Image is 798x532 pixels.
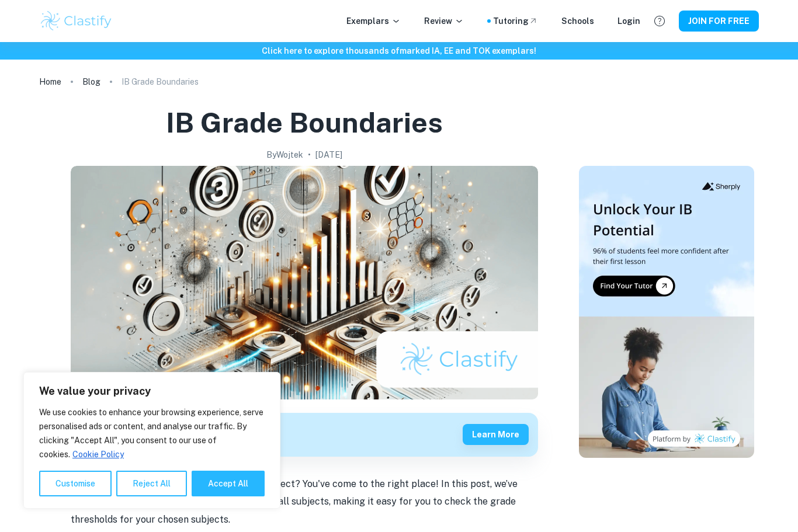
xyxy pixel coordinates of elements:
[39,405,265,461] p: We use cookies to enhance your browsing experience, serve personalised ads or content, and analys...
[650,11,669,31] button: Help and Feedback
[424,15,464,27] p: Review
[463,424,529,445] button: Learn more
[82,74,100,90] a: Blog
[561,15,594,27] a: Schools
[116,471,187,496] button: Reject All
[579,166,754,458] img: Thumbnail
[39,9,113,33] img: Clastify logo
[346,15,401,27] p: Exemplars
[2,44,796,57] h6: Click here to explore thousands of marked IA, EE and TOK exemplars !
[617,15,640,27] a: Login
[315,148,342,161] h2: [DATE]
[192,471,265,496] button: Accept All
[493,15,538,27] a: Tutoring
[39,384,265,398] p: We value your privacy
[71,413,538,457] a: Get feedback on yourIAMarked only by official IB examinersLearn more
[166,104,443,141] h1: IB Grade Boundaries
[679,11,759,32] button: JOIN FOR FREE
[23,372,280,509] div: We value your privacy
[122,75,199,88] p: IB Grade Boundaries
[71,475,538,528] p: Looking for grade boundaries for a specific subject? You've come to the right place! In this post...
[39,471,112,496] button: Customise
[72,449,124,460] a: Cookie Policy
[71,166,538,399] img: IB Grade Boundaries cover image
[266,148,303,161] h2: By Wojtek
[308,148,311,161] p: •
[39,74,61,90] a: Home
